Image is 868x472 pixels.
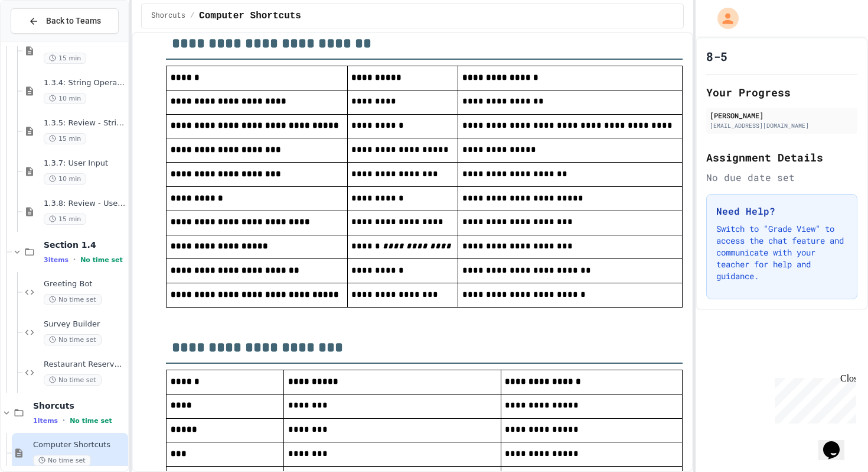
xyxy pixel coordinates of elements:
[706,48,727,64] h1: 8-5
[46,15,101,27] span: Back to Teams
[770,373,856,423] iframe: chat widget
[44,133,86,144] span: 15 min
[44,334,102,345] span: No time set
[44,279,126,289] span: Greeting Bot
[70,417,112,425] span: No time set
[44,294,102,305] span: No time set
[710,110,854,121] div: [PERSON_NAME]
[151,11,185,21] span: Shorcuts
[44,360,126,370] span: Restaurant Reservation System
[33,455,91,466] span: No time set
[44,78,126,88] span: 1.3.4: String Operators
[80,256,123,264] span: No time set
[199,9,301,23] span: Computer Shortcuts
[706,84,857,101] h2: Your Progress
[44,214,86,225] span: 15 min
[33,440,126,450] span: Computer Shortcuts
[706,149,857,166] h2: Assignment Details
[5,5,81,75] div: Chat with us now!Close
[716,223,847,282] p: Switch to "Grade View" to access the chat feature and communicate with your teacher for help and ...
[818,425,856,460] iframe: chat widget
[44,256,68,264] span: 3 items
[705,5,742,32] div: My Account
[63,416,65,425] span: •
[44,53,86,64] span: 15 min
[44,118,126,128] span: 1.3.5: Review - String Operators
[44,93,86,104] span: 10 min
[73,255,76,264] span: •
[44,199,126,209] span: 1.3.8: Review - User Input
[44,374,102,386] span: No time set
[44,159,126,169] span: 1.3.7: User Input
[33,400,126,411] span: Shorcuts
[716,204,847,218] h3: Need Help?
[44,173,86,185] span: 10 min
[33,417,58,425] span: 1 items
[11,8,119,34] button: Back to Teams
[706,170,857,185] div: No due date set
[44,319,126,329] span: Survey Builder
[710,121,854,130] div: [EMAIL_ADDRESS][DOMAIN_NAME]
[190,11,194,21] span: /
[44,240,126,250] span: Section 1.4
